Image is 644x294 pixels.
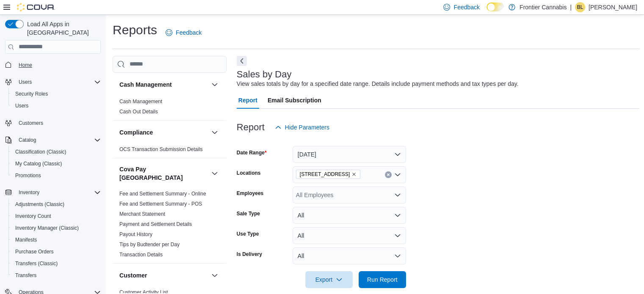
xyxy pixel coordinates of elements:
[12,247,57,257] a: Purchase Orders
[293,227,406,244] button: All
[119,165,208,182] button: Cova Pay [GEOGRAPHIC_DATA]
[113,22,157,38] h1: Reports
[8,246,104,258] button: Purchase Orders
[570,2,572,12] p: |
[351,172,357,177] button: Remove 101 Causeway Street from selection in this group
[19,137,36,143] span: Catalog
[268,92,321,109] span: Email Subscription
[210,127,220,137] button: Compliance
[296,170,361,179] span: 101 Causeway Street
[15,248,54,255] span: Purchase Orders
[119,128,208,137] button: Compliance
[12,258,61,269] a: Transfers (Classic)
[19,120,43,126] span: Customers
[119,221,192,227] a: Payment and Settlement Details
[15,213,51,220] span: Inventory Count
[15,118,101,128] span: Customers
[15,77,35,87] button: Users
[119,191,206,197] a: Fee and Settlement Summary - Online
[119,98,162,105] span: Cash Management
[15,187,43,198] button: Inventory
[293,146,406,163] button: [DATE]
[12,159,66,169] a: My Catalog (Classic)
[119,242,180,247] a: Tips by Budtender per Day
[210,270,220,280] button: Customer
[15,236,37,243] span: Manifests
[285,123,329,132] span: Hide Parameters
[237,122,265,132] h3: Report
[237,251,262,258] label: Is Delivery
[17,3,55,11] img: Cova
[12,89,51,99] a: Security Roles
[394,171,401,178] button: Open list of options
[12,235,40,245] a: Manifests
[8,258,104,269] button: Transfers (Classic)
[8,170,104,181] button: Promotions
[8,88,104,100] button: Security Roles
[15,91,48,97] span: Security Roles
[589,2,637,12] p: [PERSON_NAME]
[394,192,401,198] button: Open list of options
[12,170,101,181] span: Promotions
[15,260,58,267] span: Transfers (Classic)
[15,225,79,231] span: Inventory Manager (Classic)
[12,270,40,280] a: Transfers
[237,170,261,176] label: Locations
[12,170,44,181] a: Promotions
[119,271,208,280] button: Customer
[520,2,567,12] p: Frontier Cannabis
[119,108,158,115] span: Cash Out Details
[2,117,104,129] button: Customers
[15,160,62,167] span: My Catalog (Classic)
[15,60,36,70] a: Home
[238,92,257,109] span: Report
[486,11,487,12] span: Dark Mode
[119,80,172,89] h3: Cash Management
[15,201,64,208] span: Adjustments (Classic)
[15,77,101,87] span: Users
[19,62,32,69] span: Home
[237,210,260,217] label: Sale Type
[271,119,333,136] button: Hide Parameters
[237,69,292,80] h3: Sales by Day
[19,79,32,85] span: Users
[119,109,158,115] a: Cash Out Details
[293,207,406,224] button: All
[12,211,101,221] span: Inventory Count
[8,158,104,170] button: My Catalog (Classic)
[8,146,104,158] button: Classification (Classic)
[119,128,153,137] h3: Compliance
[15,118,47,128] a: Customers
[210,80,220,90] button: Cash Management
[113,189,227,263] div: Cova Pay [GEOGRAPHIC_DATA]
[119,201,202,207] span: Fee and Settlement Summary - POS
[305,271,353,288] button: Export
[15,172,41,179] span: Promotions
[24,20,101,37] span: Load All Apps in [GEOGRAPHIC_DATA]
[12,159,101,169] span: My Catalog (Classic)
[12,223,82,233] a: Inventory Manager (Classic)
[12,147,70,157] a: Classification (Classic)
[2,59,104,71] button: Home
[119,146,203,152] a: OCS Transaction Submission Details
[113,144,227,158] div: Compliance
[119,146,203,153] span: OCS Transaction Submission Details
[12,270,101,280] span: Transfers
[359,271,406,288] button: Run Report
[15,187,101,198] span: Inventory
[119,241,180,248] span: Tips by Budtender per Day
[15,102,28,109] span: Users
[2,76,104,88] button: Users
[12,101,101,111] span: Users
[575,2,585,12] div: Brionne Lavoie
[12,147,101,157] span: Classification (Classic)
[119,99,162,104] a: Cash Management
[119,252,163,258] a: Transaction Details
[12,199,101,209] span: Adjustments (Classic)
[12,211,55,221] a: Inventory Count
[113,96,227,120] div: Cash Management
[119,231,152,237] a: Payout History
[237,149,267,156] label: Date Range
[8,210,104,222] button: Inventory Count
